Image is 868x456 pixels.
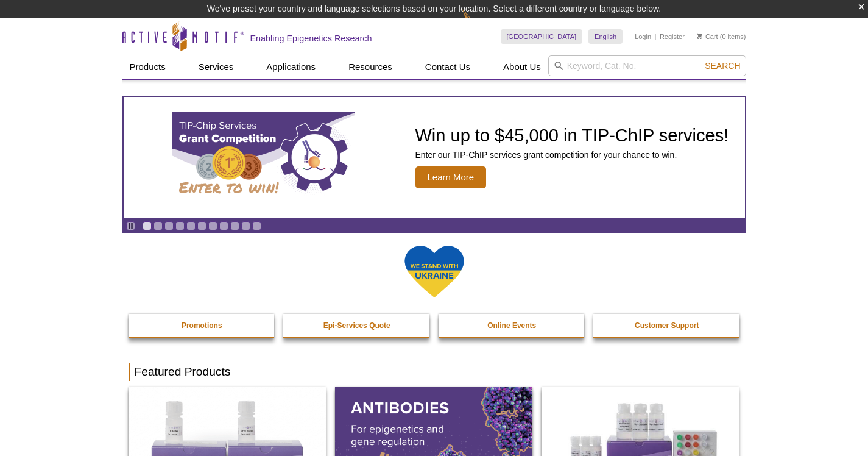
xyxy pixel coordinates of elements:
[697,32,718,41] a: Cart
[415,149,729,160] p: Enter our TIP-ChIP services grant competition for your chance to win.
[701,60,744,71] button: Search
[462,9,495,38] img: Change Here
[548,55,746,76] input: Keyword, Cat. No.
[252,221,261,230] a: Go to slide 11
[241,221,250,230] a: Go to slide 10
[588,29,623,44] a: English
[124,97,745,218] article: TIP-ChIP Services Grant Competition
[283,314,431,337] a: Epi-Services Quote
[660,32,685,41] a: Register
[655,29,657,44] li: |
[501,29,583,44] a: [GEOGRAPHIC_DATA]
[175,221,185,230] a: Go to slide 4
[164,221,174,230] a: Go to slide 3
[153,221,163,230] a: Go to slide 2
[496,55,548,79] a: About Us
[129,314,276,337] a: Promotions
[418,55,478,79] a: Contact Us
[250,33,372,44] h2: Enabling Epigenetics Research
[341,55,400,79] a: Resources
[172,112,355,203] img: TIP-ChIP Services Grant Competition
[186,221,196,230] a: Go to slide 5
[439,314,586,337] a: Online Events
[635,321,699,330] strong: Customer Support
[259,55,323,79] a: Applications
[705,61,740,71] span: Search
[191,55,241,79] a: Services
[487,321,536,330] strong: Online Events
[404,244,465,299] img: We Stand With Ukraine
[415,166,487,188] span: Learn More
[415,126,729,144] h2: Win up to $45,000 in TIP-ChIP services!
[197,221,206,230] a: Go to slide 6
[122,55,173,79] a: Products
[182,321,222,330] strong: Promotions
[208,221,217,230] a: Go to slide 7
[697,29,746,44] li: (0 items)
[219,221,228,230] a: Go to slide 8
[323,321,390,330] strong: Epi-Services Quote
[593,314,741,337] a: Customer Support
[129,363,740,381] h2: Featured Products
[635,32,651,41] a: Login
[126,221,135,230] a: Toggle autoplay
[697,33,702,39] img: Your Cart
[124,97,745,218] a: TIP-ChIP Services Grant Competition Win up to $45,000 in TIP-ChIP services! Enter our TIP-ChIP se...
[230,221,239,230] a: Go to slide 9
[143,221,152,230] a: Go to slide 1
